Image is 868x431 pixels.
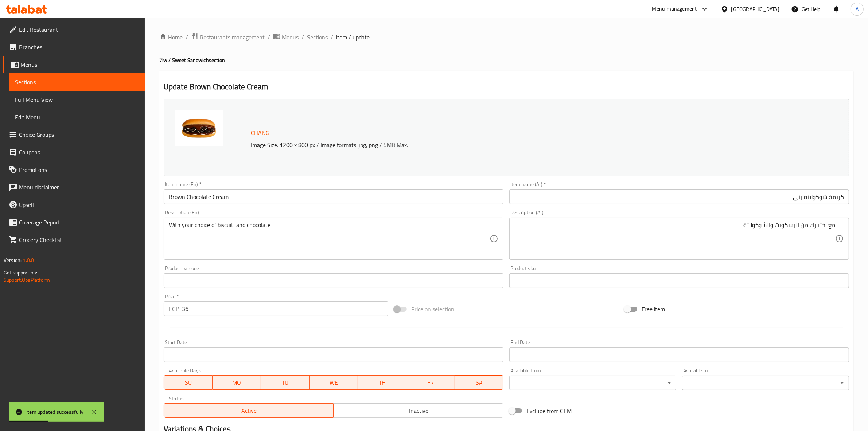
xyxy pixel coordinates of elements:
button: Active [164,403,334,418]
div: Menu-management [652,5,697,14]
span: Choice Groups [19,130,139,139]
a: Edit Restaurant [3,21,145,38]
a: Upsell [3,196,145,213]
nav: breadcrumb [159,32,853,42]
span: Upsell [19,200,139,209]
button: Inactive [333,403,503,418]
button: TU [261,375,310,390]
span: Coverage Report [19,218,139,227]
span: Inactive [336,405,501,416]
span: Coupons [19,148,139,157]
div: ​ [682,376,849,390]
input: Please enter product sku [509,273,849,288]
button: WE [310,375,358,390]
span: Menus [20,60,139,69]
a: Sections [9,73,145,91]
a: Support.OpsPlatform [4,275,50,285]
a: Choice Groups [3,126,145,143]
a: Menus [273,32,299,42]
h2: Update Brown Chocolate Cream [164,81,849,92]
a: Coverage Report [3,213,145,231]
li: / [268,33,270,42]
input: Enter name En [164,189,503,204]
p: Image Size: 1200 x 800 px / Image formats: jpg, png / 5MB Max. [248,141,745,149]
span: Edit Restaurant [19,25,139,34]
span: Change [251,128,273,138]
span: Menus [282,33,299,42]
span: Sections [15,78,139,86]
span: Restaurants management [200,33,265,42]
button: SA [455,375,503,390]
span: TU [264,377,307,388]
span: Grocery Checklist [19,235,139,244]
a: Edit Menu [9,108,145,126]
button: Change [248,126,276,141]
span: A [856,5,859,13]
textarea: مع اختيارك من البسكويت والشوكولاتة [514,222,835,256]
span: WE [312,377,355,388]
span: 1.0.0 [23,255,34,265]
span: Version: [4,255,22,265]
span: FR [409,377,452,388]
span: Active [167,405,331,416]
input: Enter name Ar [509,189,849,204]
li: / [301,33,304,42]
button: SU [164,375,213,390]
div: Item updated successfully [26,408,83,416]
a: Grocery Checklist [3,231,145,249]
span: Edit Menu [15,113,139,122]
button: TH [358,375,406,390]
span: Exclude from GEM [526,407,572,415]
a: Branches [3,38,145,56]
div: [GEOGRAPHIC_DATA] [731,5,779,13]
p: EGP [169,304,179,313]
button: FR [406,375,455,390]
span: Free item [642,305,665,313]
a: Menu disclaimer [3,178,145,196]
span: Full Menu View [15,95,139,104]
a: Coupons [3,143,145,161]
a: Sections [307,33,328,42]
span: item / update [336,33,370,42]
a: Menus [3,56,145,73]
textarea: With your choice of biscuit and chocolate [169,222,490,256]
input: Please enter product barcode [164,273,503,288]
a: Restaurants management [191,32,265,42]
span: SA [458,377,501,388]
span: TH [361,377,404,388]
span: Price on selection [411,305,454,313]
a: Home [159,33,183,42]
input: Please enter price [182,301,388,316]
div: ​ [509,376,676,390]
span: Get support on: [4,268,37,277]
span: Menu disclaimer [19,183,139,192]
h4: 7lw / Sweet Sandwich section [159,57,853,64]
li: / [186,33,188,42]
span: Promotions [19,165,139,174]
span: MO [215,377,258,388]
img: mmw_638933150530701885 [175,110,223,146]
span: Branches [19,43,139,51]
a: Promotions [3,161,145,178]
a: Full Menu View [9,91,145,108]
li: / [331,33,333,42]
button: MO [213,375,261,390]
span: SU [167,377,210,388]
